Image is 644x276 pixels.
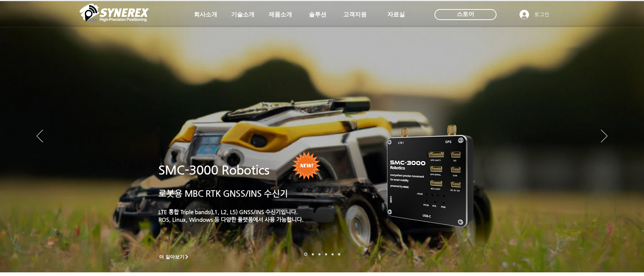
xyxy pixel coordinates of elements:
span: 솔루션 [309,11,326,19]
img: KakaoTalk_20241224_155801212.png [377,114,484,236]
a: 로봇용 MBC RTK GNSS/INS 수신기 [158,189,288,198]
a: 자료실 [378,7,414,22]
button: 로그인 [514,8,555,21]
a: 측량 IoT [318,253,321,255]
a: 정밀농업 [338,253,340,255]
span: 더 알아보기 [159,254,184,260]
a: ROS, Linux, Windows 등 다양한 플랫폼에서 사용 가능합니다. [158,216,304,222]
div: 스토어 [434,9,497,20]
a: 회사소개 [187,7,224,22]
span: 스토어 [457,10,474,18]
button: 다음 [601,130,607,143]
span: 로그인 [532,11,552,18]
nav: 슬라이드 [302,253,342,256]
a: 솔루션 [299,7,336,22]
a: SMC-3000 Robotics [158,163,269,177]
a: 기술소개 [225,7,261,22]
a: 더 알아보기 [156,252,192,261]
a: 드론 8 - SMC 2000 [312,253,314,255]
span: 회사소개 [194,11,217,19]
a: 자율주행 [325,253,327,255]
a: 제품소개 [262,7,299,22]
span: 제품소개 [269,11,292,19]
a: 로봇- SMC 2000 [304,253,307,256]
span: 기술소개 [231,11,254,19]
a: 로봇 [331,253,334,255]
a: LTE 통합 Triple bands(L1, L2, L5) GNSS/INS 수신기입니다. [158,209,298,215]
img: 씨너렉스_White_simbol_대지 1.png [80,2,149,24]
span: 자료실 [387,11,405,19]
span: 고객지원 [343,11,367,19]
a: 고객지원 [337,7,373,22]
button: 이전 [37,130,43,143]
